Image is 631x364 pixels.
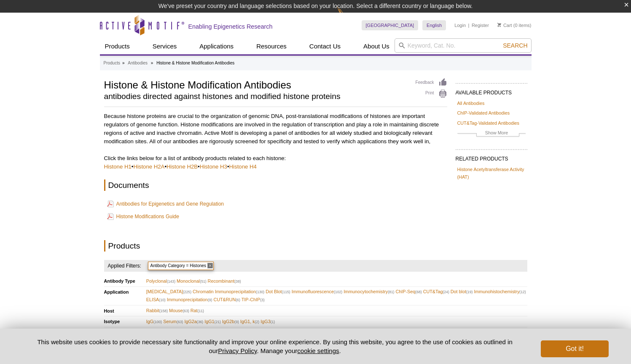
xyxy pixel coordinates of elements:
[457,129,526,139] a: Show More
[122,61,125,65] li: »
[519,290,526,294] span: (12)
[541,340,608,357] button: Got it!
[159,309,168,313] span: (158)
[104,260,142,272] h4: Applied Filters:
[344,288,394,296] span: Immunocytochemistry
[251,38,292,54] a: Resources
[148,262,214,270] span: Antibody Category = Histones
[156,61,234,65] li: Histone & Histone Modification Antibodies
[151,61,153,65] li: »
[500,42,530,49] button: Search
[503,42,527,49] span: Search
[416,89,447,99] a: Print
[234,320,239,324] span: (9)
[163,318,183,326] span: Serum
[104,286,146,305] th: Application
[188,23,273,30] h2: Enabling Epigenetics Research
[443,290,449,294] span: (24)
[423,288,449,296] span: CUT&Tag
[146,296,166,304] span: ELISA
[260,298,265,302] span: (3)
[148,38,182,54] a: Services
[146,288,191,296] span: [MEDICAL_DATA]
[104,93,407,100] h2: antibodies directed against histones and modified histone proteins
[395,288,422,296] span: ChIP-Seq
[472,22,489,28] a: Register
[218,347,257,354] a: Privacy Policy
[153,320,162,324] span: (100)
[255,320,260,324] span: (2)
[358,38,395,54] a: About Us
[104,112,447,146] p: Because histone proteins are crucial to the organization of genomic DNA, post-translational modif...
[362,20,419,30] a: [GEOGRAPHIC_DATA]
[167,296,212,304] span: Immunoprecipitation
[456,149,527,164] h2: RELATED PRODUCTS
[159,298,165,302] span: (10)
[197,320,203,324] span: (36)
[100,38,135,54] a: Products
[451,288,473,296] span: Dot blot
[104,276,146,286] th: Antibody Type
[204,318,221,326] span: IgG1
[466,290,473,294] span: (19)
[184,318,203,326] span: IgG2a
[183,290,191,294] span: (225)
[104,305,146,316] th: Host
[271,320,275,324] span: (1)
[468,20,470,30] li: |
[177,277,207,285] span: Monoclonal
[242,296,265,304] span: TIP-ChIP
[304,38,346,54] a: Contact Us
[213,296,240,304] span: CUT&RUN
[198,309,204,313] span: (11)
[388,290,394,294] span: (81)
[256,290,264,294] span: (130)
[104,327,146,338] th: Reactivity
[146,277,175,285] span: Polyclonal
[416,78,447,87] a: Feedback
[183,309,189,313] span: (63)
[215,320,221,324] span: (21)
[240,318,259,326] span: IgG1, k
[104,179,447,191] h2: Documents
[193,288,264,296] span: Chromatin Immunoprecipitation
[334,290,342,294] span: (102)
[236,298,240,302] span: (6)
[208,298,212,302] span: (9)
[104,59,120,67] a: Products
[104,154,447,171] p: Click the links below for a list of antibody products related to each histone: • • • •
[266,288,290,296] span: Dot Blot
[194,38,239,54] a: Applications
[166,163,198,170] a: Histone H2B
[395,38,532,53] input: Keyword, Cat. No.
[457,99,485,107] a: All Antibodies
[497,22,512,28] a: Cart
[208,277,241,285] span: Recombinant
[282,290,290,294] span: (115)
[107,211,179,222] a: Histone Modifications Guide
[457,109,510,117] a: ChIP-Validated Antibodies
[104,163,132,170] a: Histone H1
[177,320,183,324] span: (63)
[292,288,342,296] span: Immunofluorescence
[457,119,519,127] a: CUT&Tag-Validated Antibodies
[415,290,422,294] span: (68)
[337,6,360,26] img: Change Here
[167,279,175,284] span: (143)
[104,316,146,327] th: Isotype
[133,163,164,170] a: Histone H2A
[457,166,526,181] a: Histone Acetyltransferase Activity (HAT)
[146,318,162,326] span: IgG
[454,22,466,28] a: Login
[23,337,527,355] p: This website uses cookies to provide necessary site functionality and improve your online experie...
[200,279,206,284] span: (51)
[146,307,168,315] span: Rabbit
[107,199,224,209] a: Antibodies for Epigenetics and Gene Regulation
[474,288,526,296] span: Immunohistochemistry
[497,20,532,30] li: (0 items)
[456,83,527,98] h2: AVAILABLE PRODUCTS
[234,279,241,284] span: (38)
[229,163,257,170] a: Histone H4
[104,78,407,91] h1: Histone & Histone Modification Antibodies
[128,59,148,67] a: Antibodies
